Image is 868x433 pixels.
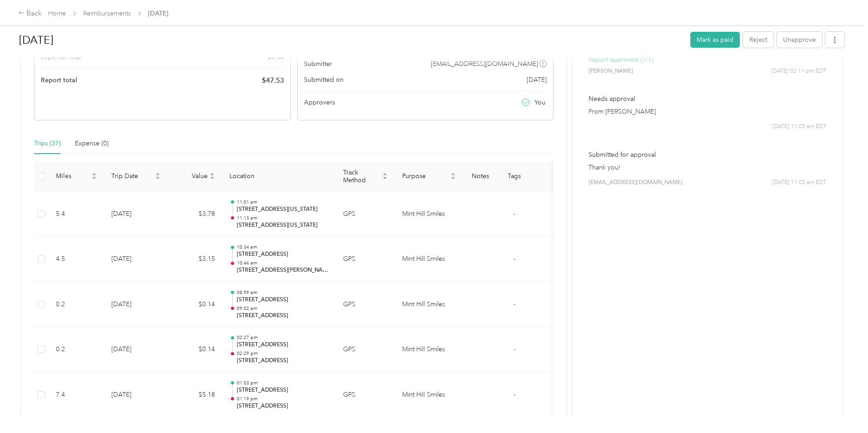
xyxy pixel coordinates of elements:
td: [DATE] [104,237,168,282]
td: GPS [336,192,395,237]
span: Report total [41,75,77,85]
span: Value [175,172,208,180]
p: [STREET_ADDRESS] [237,357,329,365]
p: [STREET_ADDRESS][US_STATE] [237,205,329,214]
span: - [514,255,515,263]
p: 01:03 pm [237,380,329,386]
p: 01:19 pm [237,396,329,402]
iframe: Everlance-gr Chat Button Frame [817,382,868,433]
td: $5.18 [168,373,222,418]
td: [DATE] [104,373,168,418]
td: [DATE] [104,192,168,237]
span: [EMAIL_ADDRESS][DOMAIN_NAME] [589,179,683,187]
td: GPS [336,237,395,282]
td: $3.15 [168,237,222,282]
td: Mint Hill Smiles [395,237,463,282]
div: Back [18,8,42,19]
th: Notes [463,161,497,192]
span: [DATE] [148,9,168,18]
td: $3.78 [168,192,222,237]
div: Expense (0) [75,139,109,149]
p: [STREET_ADDRESS] [237,402,329,410]
button: Mark as paid [690,32,740,48]
span: - [514,300,515,308]
a: Reimbursements [83,10,131,17]
p: [STREET_ADDRESS] [237,341,329,349]
td: [DATE] [104,282,168,328]
p: 10:46 am [237,260,329,266]
div: Trips (37) [34,139,60,149]
td: GPS [336,282,395,328]
span: Miles [56,172,90,180]
p: 11:13 am [237,215,329,221]
span: - [514,345,515,353]
th: Trip Date [104,161,168,192]
p: [STREET_ADDRESS] [237,250,329,259]
p: 02:29 pm [237,350,329,357]
span: caret-up [450,171,456,177]
p: Thank you! [589,163,826,172]
span: You [534,98,545,107]
a: Home [48,10,66,17]
p: 11:01 am [237,199,329,205]
span: Track Method [343,169,380,184]
p: 10:34 am [237,244,329,250]
p: [STREET_ADDRESS] [237,312,329,320]
td: Mint Hill Smiles [395,327,463,373]
span: Trip Date [111,172,153,180]
th: Miles [49,161,104,192]
td: Mint Hill Smiles [395,282,463,328]
span: caret-up [210,171,215,177]
td: $0.14 [168,327,222,373]
span: Submitted on [304,75,344,85]
td: GPS [336,327,395,373]
span: $ 47.53 [262,75,284,86]
td: GPS [336,373,395,418]
p: 08:59 am [237,289,329,296]
td: [DATE] [104,327,168,373]
span: caret-up [155,171,160,177]
th: Tags [497,161,531,192]
p: [STREET_ADDRESS] [237,386,329,394]
button: Unapprove [777,32,822,48]
td: Mint Hill Smiles [395,192,463,237]
span: [PERSON_NAME] [589,67,633,75]
h1: Aug 2025 [19,29,684,51]
span: Purpose [402,172,449,180]
p: From [PERSON_NAME] [589,107,826,116]
p: Needs approval [589,94,826,104]
p: 02:27 pm [237,334,329,341]
td: 0.2 [49,282,104,328]
th: Value [168,161,222,192]
td: 7.4 [49,373,104,418]
span: - [514,391,515,398]
span: - [514,210,515,218]
p: 09:02 am [237,305,329,312]
td: $0.14 [168,282,222,328]
button: Reject [743,32,773,48]
span: caret-up [91,171,97,177]
span: caret-down [91,175,97,181]
td: Mint Hill Smiles [395,373,463,418]
p: [STREET_ADDRESS] [237,296,329,304]
span: caret-up [382,171,388,177]
th: Location [222,161,336,192]
span: caret-down [210,175,215,181]
p: [STREET_ADDRESS][US_STATE] [237,221,329,229]
span: caret-down [155,175,160,181]
span: [DATE] 11:05 am EDT [772,123,826,131]
td: 0.2 [49,327,104,373]
th: Purpose [395,161,463,192]
td: 5.4 [49,192,104,237]
span: [DATE] 11:05 am EDT [772,179,826,187]
span: Approvers [304,98,335,107]
p: [STREET_ADDRESS][PERSON_NAME] [237,266,329,274]
td: 4.5 [49,237,104,282]
span: caret-down [382,175,388,181]
th: Track Method [336,161,395,192]
span: [DATE] [527,75,547,85]
span: [DATE] 02:11 pm EDT [771,67,826,75]
p: Submitted for approval [589,150,826,159]
span: caret-down [450,175,456,181]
